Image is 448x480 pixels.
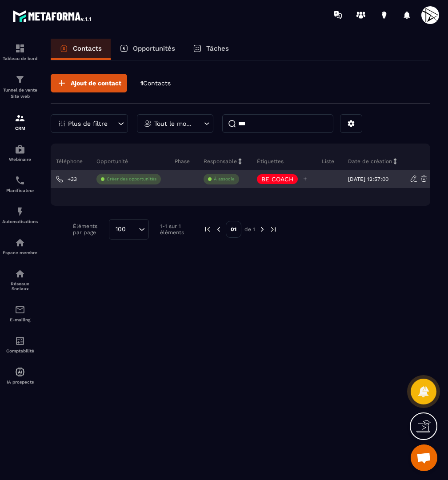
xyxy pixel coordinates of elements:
p: Phase [175,158,190,165]
p: IA prospects [2,380,38,384]
p: Date de création [348,158,392,165]
p: Tunnel de vente Site web [2,87,38,100]
p: Opportunité [96,158,128,165]
p: Éléments par page [73,223,104,236]
a: +33 [56,176,77,183]
img: automations [15,206,25,217]
a: social-networksocial-networkRéseaux Sociaux [2,262,38,298]
img: automations [15,237,25,248]
img: automations [15,367,25,377]
a: schedulerschedulerPlanificateur [2,168,38,200]
p: Opportunités [133,44,175,52]
p: [DATE] 12:57:00 [348,176,388,182]
img: formation [15,113,25,124]
p: BE COACH [261,176,293,182]
p: Tout le monde [154,120,194,127]
p: Tableau de bord [2,56,38,61]
p: Webinaire [2,157,38,162]
img: accountant [15,336,25,346]
img: formation [15,74,25,85]
a: formationformationCRM [2,106,38,137]
p: Étiquettes [257,158,284,165]
p: Responsable [204,158,237,165]
img: next [258,225,266,233]
p: 01 [226,221,241,238]
img: prev [215,225,223,233]
p: 1 [140,79,171,88]
a: automationsautomationsEspace membre [2,231,38,262]
a: formationformationTableau de bord [2,36,38,68]
img: scheduler [15,175,25,186]
p: Créer des opportunités [107,176,156,182]
img: logo [12,8,92,24]
img: formation [15,43,25,54]
p: CRM [2,126,38,131]
p: À associe [214,176,235,182]
img: email [15,304,25,315]
img: automations [15,144,25,155]
p: de 1 [244,226,255,233]
p: E-mailing [2,317,38,322]
a: Opportunités [111,39,184,60]
a: accountantaccountantComptabilité [2,329,38,360]
img: social-network [15,268,25,279]
a: automationsautomationsAutomatisations [2,200,38,231]
span: Contacts [143,80,171,87]
div: Ouvrir le chat [411,444,437,471]
p: Automatisations [2,219,38,224]
p: Espace membre [2,250,38,255]
img: prev [204,225,212,233]
p: Tâches [206,44,229,52]
a: emailemailE-mailing [2,298,38,329]
a: Contacts [51,39,111,60]
p: Plus de filtre [68,120,108,127]
a: Tâches [184,39,238,60]
span: Ajout de contact [71,79,121,88]
div: Search for option [109,219,149,240]
p: 1-1 sur 1 éléments [160,223,190,236]
a: automationsautomationsWebinaire [2,137,38,168]
p: Comptabilité [2,348,38,353]
p: Liste [322,158,334,165]
span: 100 [112,224,129,234]
p: Planificateur [2,188,38,193]
p: Contacts [73,44,102,52]
input: Search for option [129,224,136,234]
img: next [269,225,277,233]
p: Téléphone [56,158,83,165]
a: formationformationTunnel de vente Site web [2,68,38,106]
button: Ajout de contact [51,74,127,92]
p: Réseaux Sociaux [2,281,38,291]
